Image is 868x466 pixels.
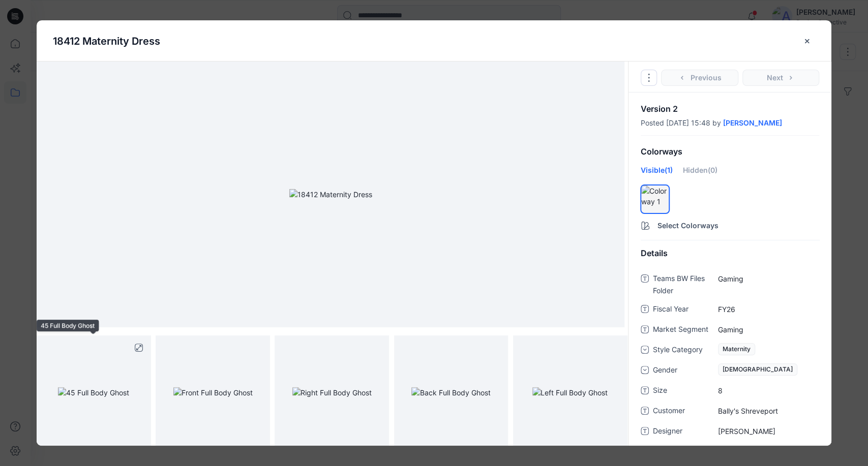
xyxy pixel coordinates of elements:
div: Posted [DATE] 15:48 by [641,119,819,127]
span: Style Category [653,344,714,358]
span: FY26 [718,304,819,315]
div: There must be at least one visible colorway [651,187,668,203]
span: Gaming [718,273,819,284]
div: Visible (1) [641,165,673,183]
span: Teams BW Files Folder [653,272,714,297]
div: hide/show colorwayColorway 1 [641,185,669,213]
button: Select Colorways [628,215,831,232]
span: 8 [718,385,819,396]
span: Gender [653,364,714,378]
div: Hidden (0) [683,165,717,183]
span: Maternity [718,343,755,355]
span: Customer [653,405,714,419]
p: 18412 Maternity Dress [53,34,160,49]
span: Joanna [718,426,819,437]
img: 45 Full Body Ghost [58,387,129,398]
div: Colorways [628,139,831,165]
span: [DEMOGRAPHIC_DATA] [718,363,797,376]
span: Size [653,384,714,398]
span: 3D TD/TD [653,445,714,459]
img: Back Full Body Ghost [411,387,490,398]
span: Market Segment [653,323,714,337]
span: Gaming [718,324,819,335]
span: Bally's Shreveport [718,406,819,416]
img: Front Full Body Ghost [173,387,253,398]
button: Options [641,70,657,86]
p: Version 2 [641,105,819,113]
button: full screen [131,339,147,356]
span: Designer [653,425,714,439]
img: Left Full Body Ghost [532,387,608,398]
img: 18412 Maternity Dress [289,189,372,200]
img: Right Full Body Ghost [292,387,372,398]
span: Fiscal Year [653,303,714,317]
a: [PERSON_NAME] [723,119,782,127]
div: Details [628,240,831,266]
button: close-btn [799,33,815,49]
